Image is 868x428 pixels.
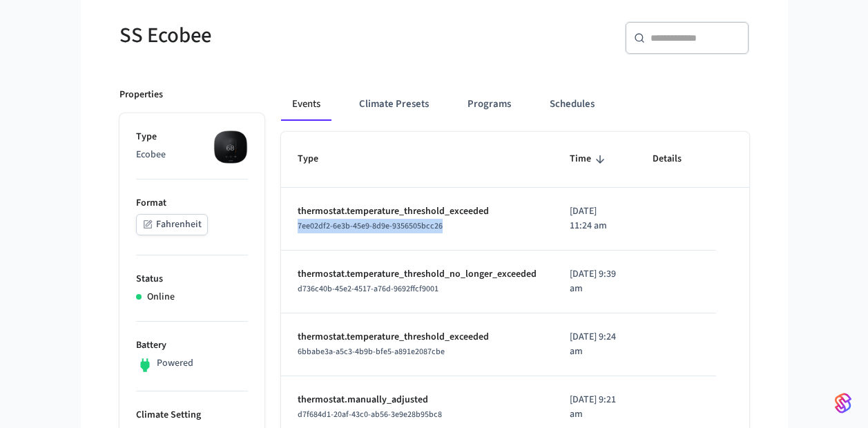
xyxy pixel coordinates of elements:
[119,21,426,50] h5: SS Ecobee
[570,330,619,359] p: [DATE] 9:24 am
[298,148,336,170] span: Type
[136,338,248,353] p: Battery
[570,393,619,422] p: [DATE] 9:21 am
[298,346,445,358] span: 6bbabe3a-a5c3-4b9b-bfe5-a891e2087cbe
[136,272,248,286] p: Status
[298,204,537,219] p: thermostat.temperature_threshold_exceeded
[157,356,193,371] p: Powered
[653,148,700,170] span: Details
[298,220,443,232] span: 7ee02df2-6e3b-45e9-8d9e-9356505bcc26
[298,409,442,420] span: d7f684d1-20af-43c0-ab56-3e9e28b95bc8
[136,148,248,162] p: Ecobee
[136,130,248,144] p: Type
[835,392,851,414] img: SeamLogoGradient.69752ec5.svg
[281,88,331,121] button: Events
[298,393,537,407] p: thermostat.manually_adjusted
[570,267,619,296] p: [DATE] 9:39 am
[298,330,537,344] p: thermostat.temperature_threshold_exceeded
[136,408,248,422] p: Climate Setting
[348,88,440,121] button: Climate Presets
[136,196,248,211] p: Format
[298,283,438,295] span: d736c40b-45e2-4517-a76d-9692ffcf9001
[570,204,619,233] p: [DATE] 11:24 am
[539,88,606,121] button: Schedules
[456,88,522,121] button: Programs
[119,88,163,102] p: Properties
[570,148,609,170] span: Time
[213,130,248,164] img: ecobee_lite_3
[136,214,208,235] button: Fahrenheit
[298,267,537,282] p: thermostat.temperature_threshold_no_longer_exceeded
[147,290,175,304] p: Online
